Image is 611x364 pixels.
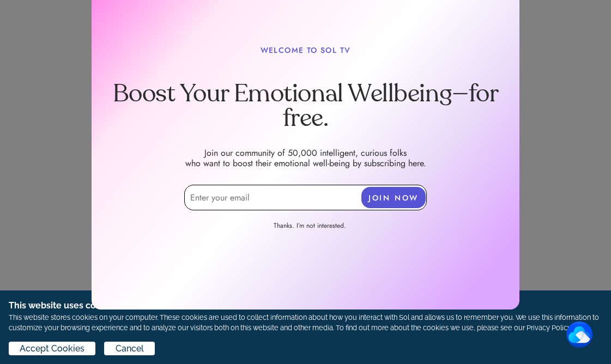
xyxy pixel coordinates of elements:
button: Cancel [104,342,154,355]
button: Accept Cookies [9,342,95,355]
input: Enter your email [184,185,427,210]
p: Join our community of 50,000 intelligent, curious folks who want to boost their emotional well-be... [100,148,511,168]
p: This website stores cookies on your computer. These cookies are used to collect information about... [9,312,602,333]
span: Cancel [116,342,144,355]
h1: This website uses cookies [9,299,602,312]
p: WELCOME TO SOL TV [100,46,511,55]
a: Thanks. I’m not interested. [247,221,372,233]
button: JOIN NOW [361,187,426,208]
span: Accept Cookies [20,342,84,355]
h1: Boost Your Emotional Wellbeing—for free. [100,82,511,131]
